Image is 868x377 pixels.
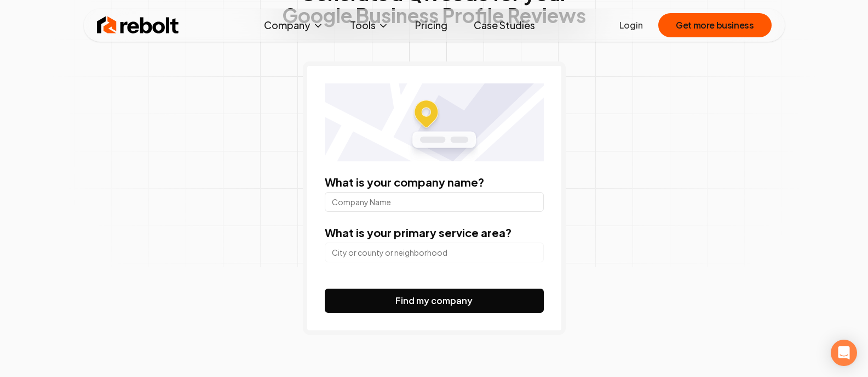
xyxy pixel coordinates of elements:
label: What is your company name? [325,175,484,189]
button: Get more business [658,13,771,37]
a: Case Studies [465,14,544,36]
button: Company [255,14,332,36]
a: Login [619,19,643,32]
img: Location map [325,83,544,161]
a: Pricing [406,14,456,36]
div: Open Intercom Messenger [831,340,857,366]
img: Rebolt Logo [97,14,179,36]
input: City or county or neighborhood [325,243,544,262]
button: Tools [341,14,398,36]
label: What is your primary service area? [325,226,511,239]
button: Find my company [325,289,544,313]
input: Company Name [325,192,544,212]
